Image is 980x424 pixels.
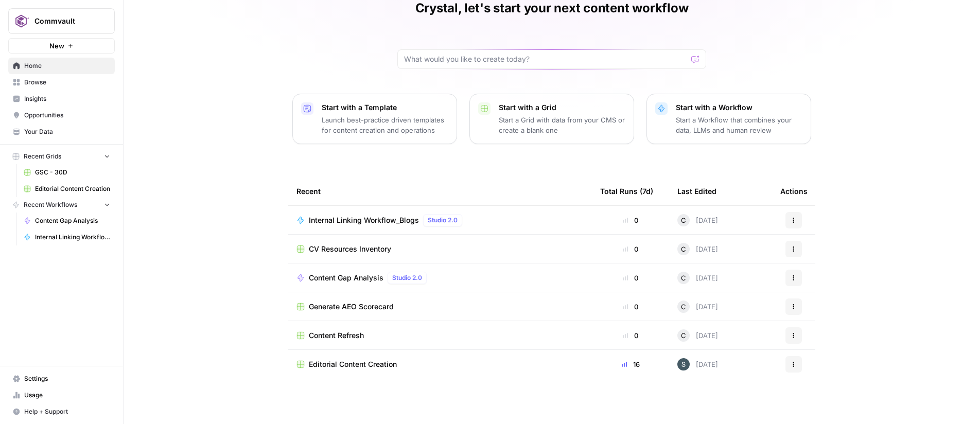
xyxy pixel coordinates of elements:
[600,273,661,283] div: 0
[35,216,110,225] span: Content Gap Analysis
[600,330,661,341] div: 0
[681,244,686,254] span: C
[24,127,110,136] span: Your Data
[677,243,718,255] div: [DATE]
[676,115,802,135] p: Start a Workflow that combines your data, LLMs and human review
[428,216,458,225] span: Studio 2.0
[24,407,110,416] span: Help + Support
[35,168,110,177] span: GSC - 30D
[24,391,110,400] span: Usage
[8,370,115,387] a: Settings
[677,329,718,342] div: [DATE]
[677,214,718,226] div: [DATE]
[296,244,584,254] a: CV Resources Inventory
[24,111,110,120] span: Opportunities
[8,58,115,74] a: Home
[499,115,625,135] p: Start a Grid with data from your CMS or create a blank one
[24,374,110,383] span: Settings
[8,387,115,403] a: Usage
[677,358,690,370] img: n194awvj1oo0403wntfit5bp1iq5
[8,123,115,140] a: Your Data
[600,177,653,205] div: Total Runs (7d)
[681,302,686,312] span: C
[681,330,686,341] span: C
[646,94,811,144] button: Start with a WorkflowStart a Workflow that combines your data, LLMs and human review
[780,177,808,205] div: Actions
[677,358,718,370] div: [DATE]
[49,41,64,51] span: New
[8,8,115,34] button: Workspace: Commvault
[677,177,716,205] div: Last Edited
[8,107,115,123] a: Opportunities
[309,244,391,254] span: CV Resources Inventory
[8,91,115,107] a: Insights
[35,184,110,193] span: Editorial Content Creation
[600,215,661,225] div: 0
[309,302,394,312] span: Generate AEO Scorecard
[309,330,364,341] span: Content Refresh
[469,94,634,144] button: Start with a GridStart a Grid with data from your CMS or create a blank one
[309,359,397,369] span: Editorial Content Creation
[392,273,422,282] span: Studio 2.0
[404,54,687,64] input: What would you like to create today?
[600,359,661,369] div: 16
[677,272,718,284] div: [DATE]
[296,302,584,312] a: Generate AEO Scorecard
[677,301,718,313] div: [DATE]
[499,102,625,113] p: Start with a Grid
[296,177,584,205] div: Recent
[35,233,110,242] span: Internal Linking Workflow_Blogs
[296,330,584,341] a: Content Refresh
[296,359,584,369] a: Editorial Content Creation
[296,214,584,226] a: Internal Linking Workflow_BlogsStudio 2.0
[19,181,115,197] a: Editorial Content Creation
[24,61,110,70] span: Home
[600,302,661,312] div: 0
[8,197,115,213] button: Recent Workflows
[34,16,97,26] span: Commvault
[296,272,584,284] a: Content Gap AnalysisStudio 2.0
[600,244,661,254] div: 0
[681,215,686,225] span: C
[24,152,61,161] span: Recent Grids
[12,12,30,30] img: Commvault Logo
[24,78,110,87] span: Browse
[19,164,115,181] a: GSC - 30D
[8,38,115,54] button: New
[322,102,448,113] p: Start with a Template
[8,149,115,164] button: Recent Grids
[292,94,457,144] button: Start with a TemplateLaunch best-practice driven templates for content creation and operations
[24,94,110,103] span: Insights
[322,115,448,135] p: Launch best-practice driven templates for content creation and operations
[19,213,115,229] a: Content Gap Analysis
[676,102,802,113] p: Start with a Workflow
[309,215,419,225] span: Internal Linking Workflow_Blogs
[8,74,115,91] a: Browse
[309,273,383,283] span: Content Gap Analysis
[681,273,686,283] span: C
[24,200,77,209] span: Recent Workflows
[19,229,115,245] a: Internal Linking Workflow_Blogs
[8,403,115,420] button: Help + Support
